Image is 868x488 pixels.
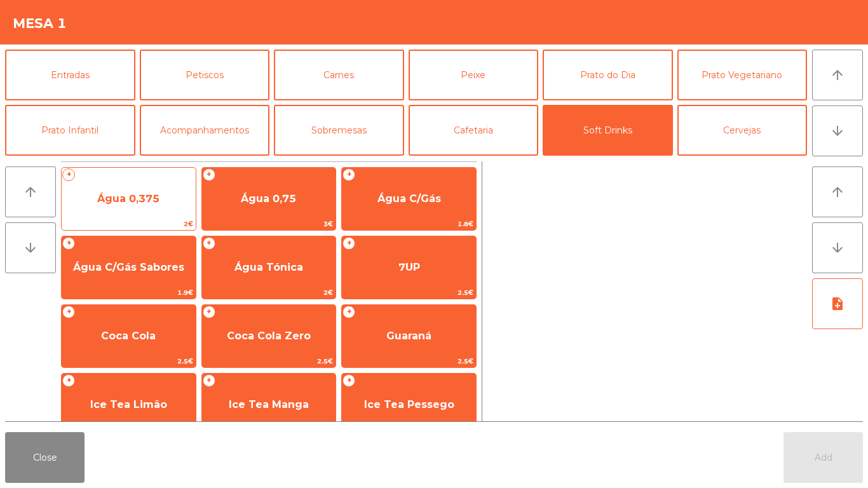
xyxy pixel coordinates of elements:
[812,278,863,329] button: note_add
[73,261,184,273] span: Água C/Gás Sabores
[5,50,135,100] button: Entradas
[830,240,845,255] i: arrow_downward
[140,105,270,156] button: Acompanhamentos
[398,261,420,273] span: 7UP
[90,398,167,410] span: Ice Tea Limão
[5,222,56,273] button: arrow_downward
[274,105,404,156] button: Sobremesas
[62,374,75,387] span: +
[229,398,309,410] span: Ice Tea Manga
[23,184,38,200] i: arrow_upward
[386,330,431,342] span: Guaraná
[13,14,67,33] h4: Mesa 1
[812,50,863,100] button: arrow_upward
[377,193,441,205] span: Água C/Gás
[203,168,215,181] span: +
[342,218,476,230] span: 1.8€
[202,355,336,367] span: 2.5€
[677,105,808,156] button: Cervejas
[274,50,404,100] button: Carnes
[97,193,159,205] span: Água 0,375
[140,50,270,100] button: Petiscos
[241,193,296,205] span: Água 0,75
[812,166,863,217] button: arrow_upward
[830,67,845,83] i: arrow_upward
[62,168,75,181] span: +
[62,237,75,250] span: +
[234,261,303,273] span: Água Tónica
[227,330,311,342] span: Coca Cola Zero
[342,287,476,299] span: 2.5€
[202,218,336,230] span: 3€
[543,50,673,100] button: Prato do Dia
[203,237,215,250] span: +
[62,355,196,367] span: 2.5€
[203,306,215,318] span: +
[830,123,845,139] i: arrow_downward
[364,398,454,410] span: Ice Tea Pessego
[5,432,85,483] button: Close
[812,222,863,273] button: arrow_downward
[62,287,196,299] span: 1.9€
[830,296,845,311] i: note_add
[203,374,215,387] span: +
[23,240,38,255] i: arrow_downward
[342,237,355,250] span: +
[5,105,135,156] button: Prato Infantil
[342,374,355,387] span: +
[543,105,673,156] button: Soft Drinks
[5,166,56,217] button: arrow_upward
[62,218,196,230] span: 2€
[342,306,355,318] span: +
[342,168,355,181] span: +
[812,105,863,156] button: arrow_downward
[101,330,156,342] span: Coca Cola
[409,105,539,156] button: Cafetaria
[62,306,75,318] span: +
[677,50,808,100] button: Prato Vegetariano
[830,184,845,200] i: arrow_upward
[409,50,539,100] button: Peixe
[202,287,336,299] span: 2€
[342,355,476,367] span: 2.5€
